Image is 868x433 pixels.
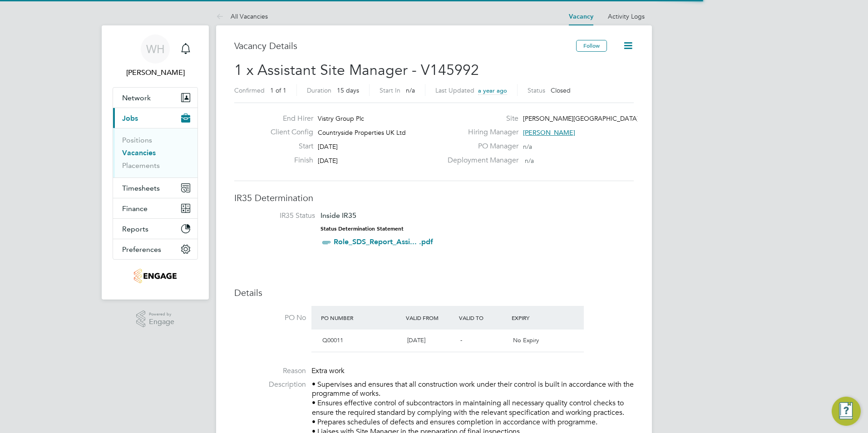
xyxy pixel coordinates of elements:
[113,108,197,128] button: Jobs
[318,157,338,165] span: [DATE]
[122,136,152,144] a: Positions
[146,43,165,55] span: WH
[509,310,562,326] div: Expiry
[435,86,474,94] label: Last Updated
[234,40,576,52] h3: Vacancy Details
[337,86,359,94] span: 15 days
[407,336,425,344] span: [DATE]
[608,12,645,20] a: Activity Logs
[457,310,510,326] div: Valid To
[311,366,345,375] span: Extra work
[263,142,313,151] label: Start
[234,313,306,323] label: PO No
[380,86,400,94] label: Start In
[321,211,356,220] span: Inside IR35
[149,310,174,318] span: Powered by
[122,225,148,233] span: Reports
[318,143,338,151] span: [DATE]
[523,143,532,151] span: n/a
[234,380,306,389] label: Description
[334,237,433,246] a: Role_SDS_Report_Assi... .pdf
[318,114,364,123] span: Vistry Group Plc
[270,86,286,94] span: 1 of 1
[234,61,479,79] span: 1 x Assistant Site Manager - V145992
[122,184,160,192] span: Timesheets
[307,86,331,94] label: Duration
[442,156,518,165] label: Deployment Manager
[263,156,313,165] label: Finish
[321,226,404,232] strong: Status Determination Statement
[528,86,545,94] label: Status
[113,34,198,78] a: WH[PERSON_NAME]
[576,40,607,52] button: Follow
[263,128,313,137] label: Client Config
[263,114,313,123] label: End Hirer
[134,269,176,283] img: knightwood-logo-retina.png
[478,87,507,94] span: a year ago
[113,67,198,78] span: Will Hiles
[122,114,138,123] span: Jobs
[406,86,415,94] span: n/a
[525,157,534,165] span: n/a
[122,245,161,254] span: Preferences
[569,13,593,20] a: Vacancy
[318,128,406,137] span: Countryside Properties UK Ltd
[113,198,197,218] button: Finance
[122,161,160,170] a: Placements
[442,142,518,151] label: PO Manager
[122,93,151,102] span: Network
[460,336,462,344] span: -
[149,318,174,326] span: Engage
[122,204,148,213] span: Finance
[832,397,861,426] button: Engage Resource Center
[523,114,644,123] span: [PERSON_NAME][GEOGRAPHIC_DATA] 8
[234,86,265,94] label: Confirmed
[442,114,518,123] label: Site
[513,336,539,344] span: No Expiry
[243,211,315,221] label: IR35 Status
[551,86,571,94] span: Closed
[113,269,198,283] a: Go to home page
[113,88,197,108] button: Network
[404,310,457,326] div: Valid From
[234,192,634,204] h3: IR35 Determination
[234,366,306,376] label: Reason
[319,310,404,326] div: PO Number
[113,239,197,259] button: Preferences
[113,219,197,239] button: Reports
[122,148,156,157] a: Vacancies
[113,128,197,177] div: Jobs
[523,128,575,137] span: [PERSON_NAME]
[136,310,175,328] a: Powered byEngage
[102,25,209,300] nav: Main navigation
[234,287,634,299] h3: Details
[216,12,268,20] a: All Vacancies
[113,178,197,198] button: Timesheets
[442,128,518,137] label: Hiring Manager
[322,336,343,344] span: Q00011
